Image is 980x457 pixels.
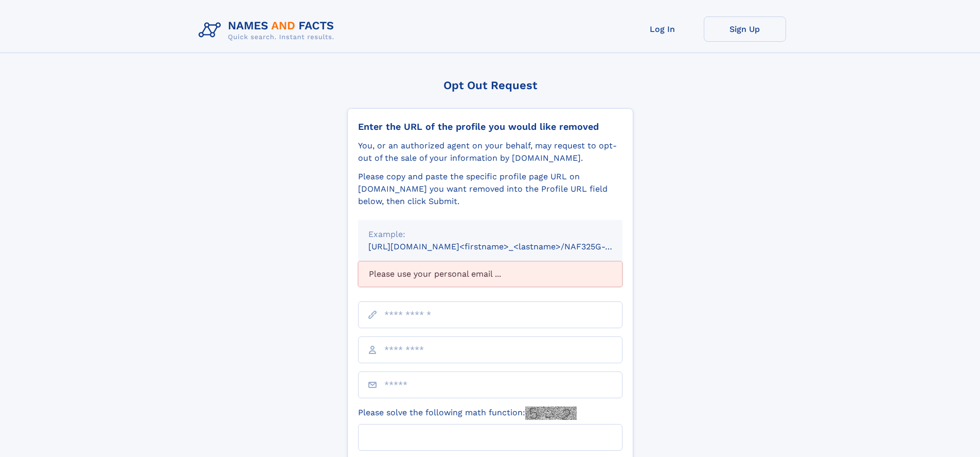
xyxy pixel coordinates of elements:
label: Please solve the following math function: [358,407,577,420]
img: Logo Names and Facts [194,16,343,44]
div: Example: [368,228,612,241]
div: Opt Out Request [347,79,633,92]
div: Please copy and paste the specific profile page URL on [DOMAIN_NAME] you want removed into the Pr... [358,171,622,208]
small: [URL][DOMAIN_NAME]<firstname>_<lastname>/NAF325G-xxxxxxxx [368,242,642,251]
div: Please use your personal email ... [358,261,622,287]
a: Sign Up [704,16,786,42]
div: Enter the URL of the profile you would like removed [358,121,622,132]
a: Log In [621,16,704,42]
div: You, or an authorized agent on your behalf, may request to opt-out of the sale of your informatio... [358,140,622,164]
